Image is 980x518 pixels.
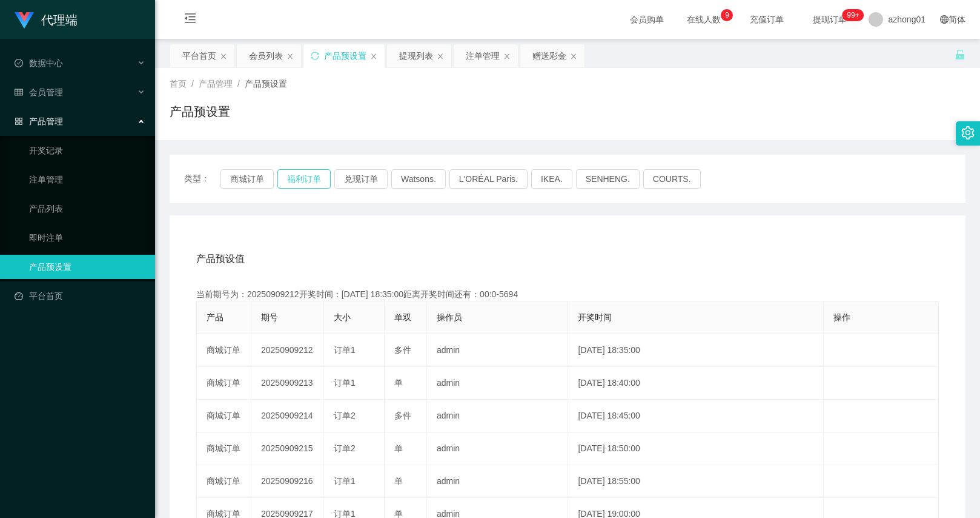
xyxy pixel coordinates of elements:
[334,476,356,486] span: 订单1
[833,312,850,322] span: 操作
[576,169,640,189] button: SENHENG.
[394,476,403,486] span: 单
[334,169,388,189] button: 兑现订单
[15,284,145,308] a: 图标: dashboard平台首页
[394,378,403,388] span: 单
[391,169,446,189] button: Watsons.
[251,400,324,432] td: 20250909214
[29,255,145,279] a: 产品预设置
[568,400,824,432] td: [DATE] 18:45:00
[503,53,511,60] i: 图标: close
[251,465,324,498] td: 20250909216
[197,465,251,498] td: 商城订单
[570,53,577,60] i: 图标: close
[191,79,194,89] span: /
[961,126,975,140] i: 图标: setting
[220,53,227,60] i: 图标: close
[245,79,287,89] span: 产品预设置
[286,53,294,60] i: 图标: close
[15,87,63,97] span: 会员管理
[394,411,411,420] span: 多件
[184,169,220,189] span: 类型：
[207,312,223,322] span: 产品
[955,49,965,60] i: 图标: unlock
[261,312,278,322] span: 期号
[197,432,251,465] td: 商城订单
[568,334,824,367] td: [DATE] 18:35:00
[394,312,411,322] span: 单双
[170,103,230,121] h1: 产品预设置
[15,59,23,67] i: 图标: check-circle-o
[220,169,274,189] button: 商城订单
[681,15,727,24] span: 在线人数
[15,15,78,24] a: 代理端
[334,378,356,388] span: 订单1
[196,288,939,301] div: 当前期号为：20250909212开奖时间：[DATE] 18:35:00距离开奖时间还有：00:0-5694
[29,197,145,221] a: 产品列表
[15,88,23,96] i: 图标: table
[249,44,283,67] div: 会员列表
[15,116,63,126] span: 产品管理
[41,1,78,39] h1: 代理端
[251,334,324,367] td: 20250909212
[725,9,729,21] p: 9
[29,167,145,192] a: 注单管理
[199,79,233,89] span: 产品管理
[427,334,568,367] td: admin
[437,312,462,322] span: 操作员
[251,367,324,400] td: 20250909213
[807,15,853,24] span: 提现订单
[394,345,411,355] span: 多件
[197,400,251,432] td: 商城订单
[578,312,612,322] span: 开奖时间
[643,169,701,189] button: COURTS.
[842,9,864,21] sup: 1136
[29,226,145,250] a: 即时注单
[324,44,366,67] div: 产品预设置
[15,12,34,29] img: logo.9652507e.png
[427,400,568,432] td: admin
[197,367,251,400] td: 商城订单
[15,58,63,68] span: 数据中心
[427,367,568,400] td: admin
[251,432,324,465] td: 20250909215
[449,169,528,189] button: L'ORÉAL Paris.
[568,367,824,400] td: [DATE] 18:40:00
[170,1,211,39] i: 图标: menu-fold
[532,44,566,67] div: 赠送彩金
[744,15,790,24] span: 充值订单
[427,465,568,498] td: admin
[394,443,403,453] span: 单
[311,52,319,60] i: 图标: sync
[197,334,251,367] td: 商城订单
[182,44,216,67] div: 平台首页
[334,443,356,453] span: 订单2
[29,138,145,163] a: 开奖记录
[568,432,824,465] td: [DATE] 18:50:00
[466,44,500,67] div: 注单管理
[15,117,23,126] i: 图标: appstore-o
[334,411,356,420] span: 订单2
[196,252,245,266] span: 产品预设值
[531,169,572,189] button: IKEA.
[427,432,568,465] td: admin
[568,465,824,498] td: [DATE] 18:55:00
[370,53,377,60] i: 图标: close
[399,44,433,67] div: 提现列表
[940,15,949,24] i: 图标: global
[237,79,240,89] span: /
[334,345,356,355] span: 订单1
[277,169,331,189] button: 福利订单
[437,53,444,60] i: 图标: close
[721,9,733,21] sup: 9
[334,312,351,322] span: 大小
[170,79,187,89] span: 首页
